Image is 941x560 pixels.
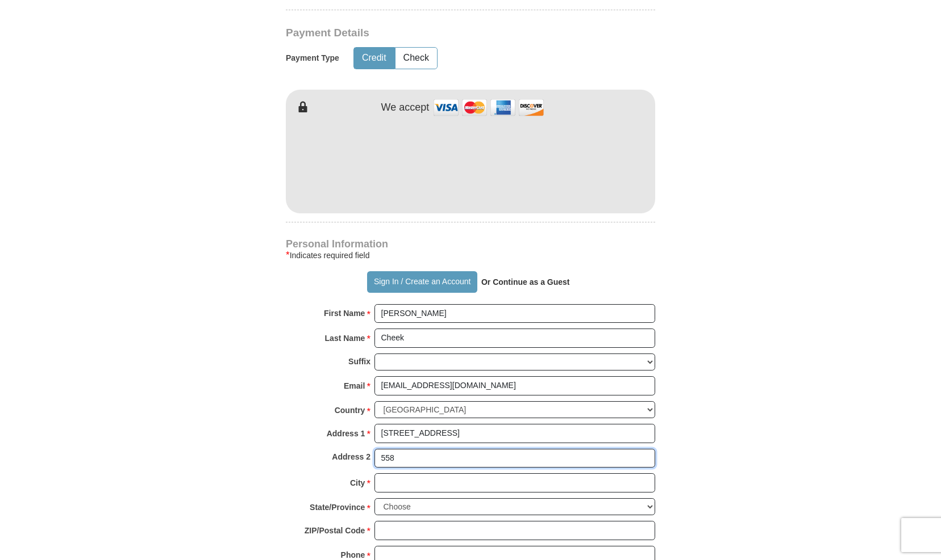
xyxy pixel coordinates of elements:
strong: Or Continue as a Guest [481,277,570,287]
div: Indicates required field [286,249,655,262]
button: Credit [354,48,394,69]
strong: Country [335,402,365,418]
strong: State/Province [310,499,365,515]
strong: Last Name [325,330,365,346]
strong: City [350,475,365,491]
strong: Address 1 [327,426,365,441]
h4: We accept [381,102,430,114]
button: Sign In / Create an Account [367,271,477,293]
h3: Payment Details [286,27,576,40]
h4: Personal Information [286,239,655,249]
strong: Suffix [348,353,370,369]
strong: Address 2 [332,449,370,465]
button: Check [395,48,437,69]
h5: Payment Type [286,53,339,63]
strong: First Name [324,305,365,321]
strong: Email [344,378,365,394]
img: credit cards accepted [432,95,546,120]
strong: ZIP/Postal Code [305,523,365,538]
